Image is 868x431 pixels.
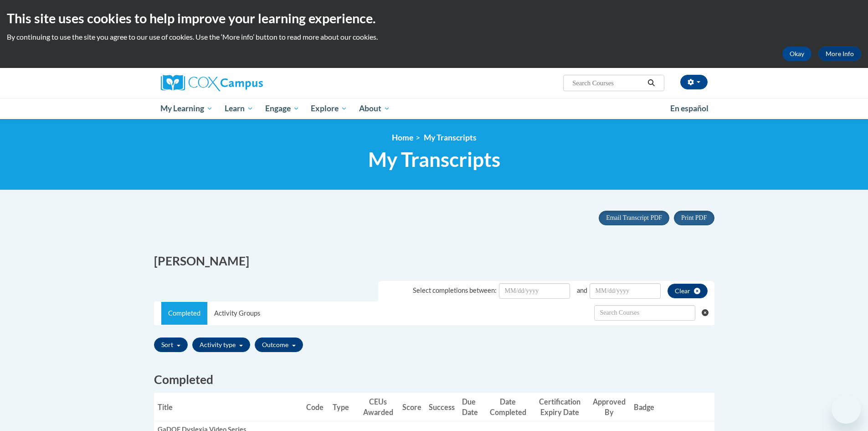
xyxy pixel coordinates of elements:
th: Date Completed [484,393,531,421]
th: Success [425,393,458,421]
th: Type [329,393,357,421]
input: Date Input [590,283,661,299]
span: Learn [225,103,253,114]
span: Select completions between: [413,286,497,294]
th: Due Date [458,393,484,421]
button: clear [668,284,708,298]
span: and [577,286,587,294]
button: Clear searching [702,302,714,324]
span: My Transcripts [368,147,500,171]
a: About [353,98,396,119]
th: Score [399,393,425,421]
span: Email Transcript PDF [606,214,662,221]
th: Certification Expiry Date [531,393,588,421]
a: More Info [818,47,861,61]
a: Activity Groups [207,302,267,325]
span: Print PDF [681,214,707,221]
input: Date Input [499,283,570,299]
th: Actions [658,393,714,421]
h2: Completed [154,371,714,388]
h2: [PERSON_NAME] [154,253,427,270]
th: Title [154,393,303,421]
iframe: Button to launch messaging window [832,395,861,424]
button: Print PDF [674,211,714,225]
h2: This site uses cookies to help improve your learning experience. [7,9,861,27]
button: Activity type [192,338,250,352]
a: Home [392,133,413,142]
input: Search Courses [571,78,644,88]
p: By continuing to use the site you agree to our use of cookies. Use the ‘More info’ button to read... [7,32,861,42]
span: About [359,103,390,114]
span: Explore [311,103,347,114]
a: En español [664,99,714,118]
a: My Learning [155,98,219,119]
div: Main menu [147,98,721,119]
img: Cox Campus [161,75,263,91]
a: Completed [161,302,207,325]
button: Email Transcript PDF [599,211,669,225]
span: En español [670,104,709,113]
a: Explore [305,98,353,119]
button: Sort [154,338,188,352]
span: Engage [265,103,299,114]
th: Approved By [588,393,630,421]
input: Search Withdrawn Transcripts [594,305,695,321]
button: Account Settings [680,75,708,89]
a: Learn [219,98,259,119]
button: Outcome [255,338,303,352]
th: Code [303,393,329,421]
span: My Learning [160,103,213,114]
th: Badge [630,393,658,421]
span: My Transcripts [424,133,477,142]
button: Search [644,78,658,88]
a: Engage [259,98,305,119]
th: CEUs Awarded [357,393,398,421]
button: Okay [782,47,812,61]
a: Cox Campus [161,75,334,91]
